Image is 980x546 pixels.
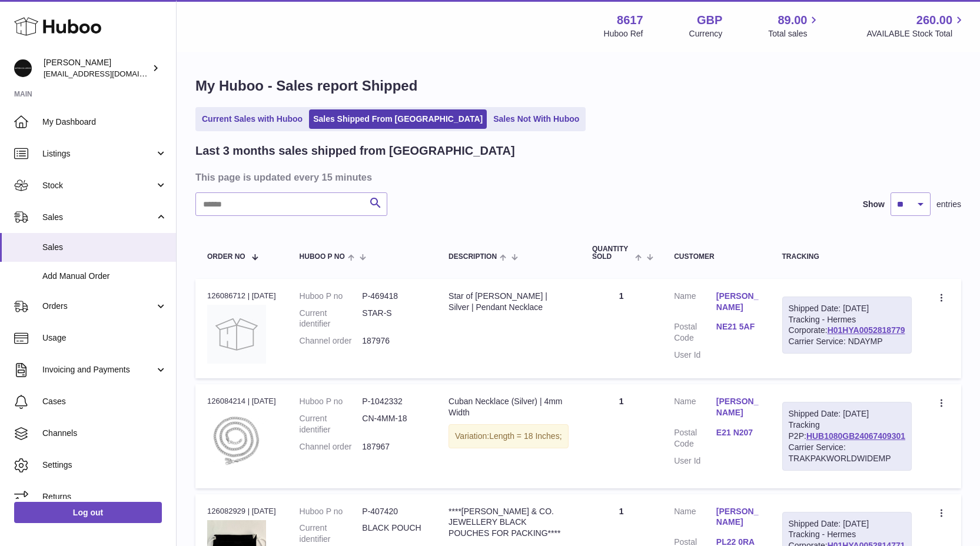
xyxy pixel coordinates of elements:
[207,291,276,301] div: 126086712 | [DATE]
[309,109,487,129] a: Sales Shipped From [GEOGRAPHIC_DATA]
[782,297,912,354] div: Tracking - Hermes Corporate:
[207,396,276,407] div: 126084214 | [DATE]
[716,506,759,528] a: [PERSON_NAME]
[300,441,363,452] dt: Channel order
[42,364,155,375] span: Invoicing and Payments
[42,271,167,282] span: Add Manual Order
[489,109,583,129] a: Sales Not With Huboo
[362,335,425,347] dd: 187976
[362,396,425,407] dd: P-1042332
[449,291,569,313] div: Star of [PERSON_NAME] | Silver | Pendant Necklace
[604,28,643,39] div: Huboo Ref
[207,411,266,470] img: 86171750594153.jpg
[592,245,632,261] span: Quantity Sold
[362,441,425,452] dd: 187967
[674,321,716,344] dt: Postal Code
[42,148,155,159] span: Listings
[716,396,759,418] a: [PERSON_NAME]
[449,253,497,261] span: Description
[42,180,155,191] span: Stock
[828,325,905,335] a: H01HYA0052818779
[782,402,912,470] div: Tracking P2P:
[866,28,966,39] span: AVAILABLE Stock Total
[789,442,905,464] div: Carrier Service: TRAKPAKWORLDWIDEMP
[207,253,245,261] span: Order No
[789,408,905,420] div: Shipped Date: [DATE]
[14,59,32,77] img: hello@alfredco.com
[42,428,167,439] span: Channels
[674,506,716,531] dt: Name
[716,427,759,438] a: E21 N207
[789,518,905,530] div: Shipped Date: [DATE]
[44,69,173,78] span: [EMAIL_ADDRESS][DOMAIN_NAME]
[789,303,905,314] div: Shipped Date: [DATE]
[716,291,759,313] a: [PERSON_NAME]
[674,253,758,261] div: Customer
[42,332,167,344] span: Usage
[449,424,569,448] div: Variation:
[44,57,150,79] div: [PERSON_NAME]
[42,212,155,223] span: Sales
[42,242,167,253] span: Sales
[362,308,425,330] dd: STAR-S
[489,431,562,441] span: Length = 18 Inches;
[42,396,167,407] span: Cases
[806,431,905,441] a: HUB1080GB24067409301
[300,291,363,302] dt: Huboo P no
[936,199,961,210] span: entries
[674,396,716,421] dt: Name
[362,413,425,435] dd: CN-4MM-18
[42,116,167,128] span: My Dashboard
[782,253,912,261] div: Tracking
[42,491,167,502] span: Returns
[674,291,716,316] dt: Name
[300,335,363,347] dt: Channel order
[300,308,363,330] dt: Current identifier
[207,305,266,364] img: no-photo.jpg
[300,522,363,545] dt: Current identifier
[300,506,363,517] dt: Huboo P no
[449,396,569,418] div: Cuban Necklace (Silver) | 4mm Width
[674,349,716,361] dt: User Id
[863,199,885,210] label: Show
[580,279,662,378] td: 1
[14,502,162,523] a: Log out
[198,109,307,129] a: Current Sales with Huboo
[195,171,958,184] h3: This page is updated every 15 minutes
[300,413,363,435] dt: Current identifier
[300,253,345,261] span: Huboo P no
[768,12,820,39] a: 89.00 Total sales
[449,506,569,540] div: ****[PERSON_NAME] & CO. JEWELLERY BLACK POUCHES FOR PACKING****
[916,12,952,28] span: 260.00
[789,336,905,347] div: Carrier Service: NDAYMP
[768,28,820,39] span: Total sales
[580,384,662,488] td: 1
[207,506,276,517] div: 126082929 | [DATE]
[866,12,966,39] a: 260.00 AVAILABLE Stock Total
[42,301,155,312] span: Orders
[195,76,961,95] h1: My Huboo - Sales report Shipped
[362,522,425,545] dd: BLACK POUCH
[617,12,643,28] strong: 8617
[689,28,723,39] div: Currency
[195,143,515,159] h2: Last 3 months sales shipped from [GEOGRAPHIC_DATA]
[300,396,363,407] dt: Huboo P no
[716,321,759,332] a: NE21 5AF
[674,455,716,467] dt: User Id
[42,460,167,471] span: Settings
[697,12,722,28] strong: GBP
[362,291,425,302] dd: P-469418
[674,427,716,450] dt: Postal Code
[362,506,425,517] dd: P-407420
[778,12,807,28] span: 89.00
